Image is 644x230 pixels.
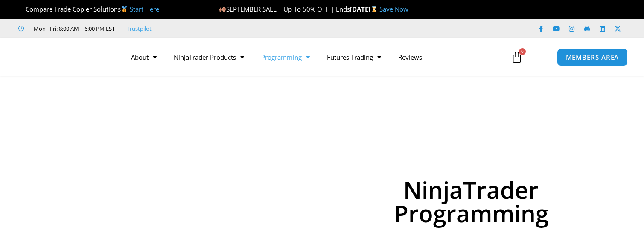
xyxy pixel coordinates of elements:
[318,47,390,67] a: Futures Trading
[557,49,628,66] a: MEMBERS AREA
[32,23,115,34] span: Mon - Fri: 8:00 AM – 6:00 PM EST
[18,42,110,73] img: LogoAI | Affordable Indicators – NinjaTrader
[121,6,128,12] img: 🥇
[566,54,619,61] span: MEMBERS AREA
[360,178,582,225] h1: NinjaTrader Programming
[122,47,165,67] a: About
[219,6,226,12] img: 🍂
[253,47,318,67] a: Programming
[127,23,152,34] a: Trustpilot
[519,48,526,55] span: 0
[19,6,25,12] img: 🏆
[498,45,536,70] a: 0
[18,5,159,13] span: Compare Trade Copier Solutions
[371,6,377,12] img: ⌛
[379,5,408,13] a: Save Now
[165,47,253,67] a: NinjaTrader Products
[219,5,350,13] span: SEPTEMBER SALE | Up To 50% OFF | Ends
[350,5,379,13] strong: [DATE]
[130,5,159,13] a: Start Here
[390,47,431,67] a: Reviews
[122,47,503,67] nav: Menu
